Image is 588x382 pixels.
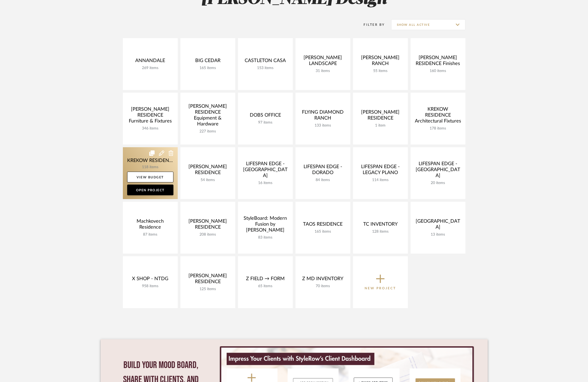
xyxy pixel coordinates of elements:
div: CASTLETON CASA [242,58,288,66]
div: Filter By [357,22,385,27]
div: Z FIELD → FORM [242,276,288,284]
div: LIFESPAN EDGE - LEGACY PLANO [357,164,404,178]
a: Open Project [127,185,173,195]
div: 128 items [357,229,404,234]
div: Machkovech Residence [127,218,173,232]
div: 346 items [127,126,173,131]
div: 165 items [185,66,231,70]
div: 97 items [242,120,288,125]
div: X SHOP - NTDG [127,276,173,284]
div: 153 items [242,66,288,70]
div: [PERSON_NAME] RESIDENCE [185,164,231,178]
div: 1 item [357,123,404,128]
div: 133 items [300,123,346,128]
div: 958 items [127,284,173,289]
div: [PERSON_NAME] RESIDENCE Furniture & Fixtures [127,106,173,126]
div: [PERSON_NAME] RESIDENCE Finishes [415,55,461,69]
div: Z MD INVENTORY [300,276,346,284]
div: [PERSON_NAME] RESIDENCE Equipment & Hardware [185,103,231,129]
div: [PERSON_NAME] LANDSCAPE [300,55,346,69]
div: 227 items [185,129,231,134]
div: 54 items [185,178,231,182]
a: View Budget [127,172,173,182]
div: 83 items [242,235,288,240]
div: 114 items [357,178,404,182]
div: 55 items [357,69,404,73]
div: [PERSON_NAME] RESIDENCE [185,218,231,232]
div: FLYING DIAMOND RANCH [300,109,346,123]
div: [PERSON_NAME] RANCH [357,55,404,69]
div: 208 items [185,232,231,237]
div: 165 items [300,229,346,234]
div: StyleBoard: Modern Fusion by [PERSON_NAME] [242,215,288,235]
div: LIFESPAN EDGE - [GEOGRAPHIC_DATA] [242,161,288,181]
div: 65 items [242,284,288,289]
div: TAOS RESIDENCE [300,221,346,229]
div: [GEOGRAPHIC_DATA] [415,218,461,232]
div: 269 items [127,66,173,70]
div: 178 items [415,126,461,131]
div: TC INVENTORY [357,221,404,229]
div: 70 items [300,284,346,289]
div: 20 items [415,181,461,185]
div: 13 items [415,232,461,237]
div: 125 items [185,287,231,291]
div: BIG CEDAR [185,58,231,66]
div: [PERSON_NAME] RESIDENCE [357,109,404,123]
div: 160 items [415,69,461,73]
p: New Project [365,286,396,291]
div: DOBS OFFICE [242,112,288,120]
div: LIFESPAN EDGE - [GEOGRAPHIC_DATA] [415,161,461,181]
div: 84 items [300,178,346,182]
div: [PERSON_NAME] RESIDENCE [185,273,231,287]
div: KREKOW RESIDENCE Architectural Fixtures [415,106,461,126]
button: New Project [353,256,408,308]
div: 87 items [127,232,173,237]
div: LIFESPAN EDGE - DORADO [300,164,346,178]
div: 16 items [242,181,288,185]
div: ANNANDALE [127,58,173,66]
div: 31 items [300,69,346,73]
